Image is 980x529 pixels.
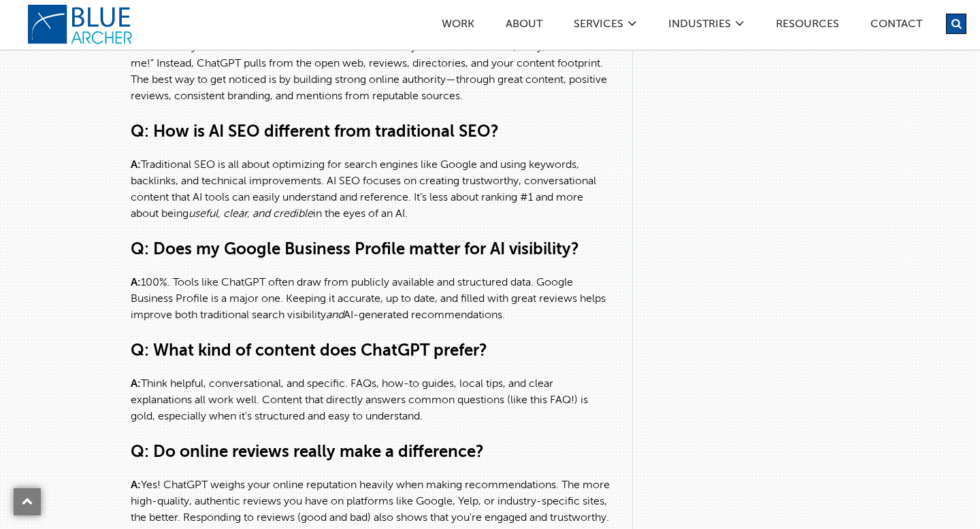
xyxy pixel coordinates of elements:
[775,19,840,33] a: Resources
[131,122,612,143] h3: Q: How is AI SEO different from traditional SEO?
[131,480,141,491] strong: A:
[131,39,612,105] p: Not exactly. There’s no form or submission tool where you can tell ChatGPT, “Hey, recommend me!” ...
[131,341,612,362] h3: Q: What kind of content does ChatGPT prefer?
[131,157,612,222] p: Traditional SEO is all about optimizing for search engines like Google and using keywords, backli...
[131,160,141,171] strong: A:
[131,477,612,526] p: Yes! ChatGPT weighs your online reputation heavily when making recommendations. The more high-qua...
[131,442,612,464] h3: Q: Do online reviews really make a difference?
[131,376,612,425] p: Think helpful, conversational, and specific. FAQs, how-to guides, local tips, and clear explanati...
[131,277,141,288] strong: A:
[441,19,475,33] a: Work
[668,19,732,33] a: Industries
[326,310,344,321] em: and
[573,19,624,33] a: SERVICES
[131,379,141,390] strong: A:
[505,19,543,33] a: ABOUT
[189,209,313,220] em: useful, clear, and credible
[131,275,612,324] p: 100%. Tools like ChatGPT often draw from publicly available and structured data. Google Business ...
[131,239,612,261] h3: Q: Does my Google Business Profile matter for AI visibility?
[870,19,923,33] a: Contact
[27,4,136,45] a: logo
